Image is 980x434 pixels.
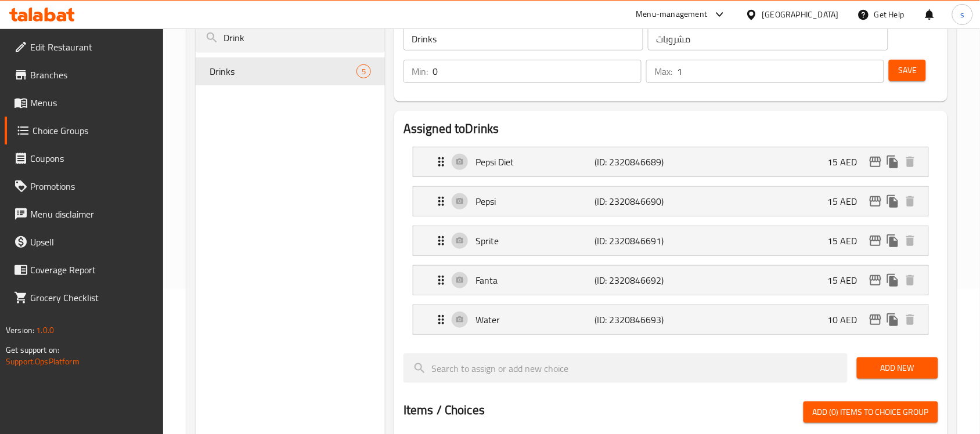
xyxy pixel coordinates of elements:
p: 15 AED [828,273,867,287]
p: Min: [412,64,428,78]
div: Drinks5 [196,57,385,85]
span: 1.0.0 [36,323,54,338]
input: search [403,353,848,383]
button: delete [902,311,919,328]
li: Expand [403,182,938,221]
p: 15 AED [828,155,867,169]
p: Sprite [475,234,595,248]
button: duplicate [884,193,902,210]
button: Add (0) items to choice group [804,402,938,423]
li: Expand [403,221,938,261]
span: Upsell [30,235,154,249]
button: delete [902,153,919,171]
a: Support.OpsPlatform [6,354,80,369]
button: duplicate [884,232,902,249]
button: edit [867,193,884,210]
a: Edit Restaurant [5,33,164,61]
span: Menu disclaimer [30,207,154,221]
a: Grocery Checklist [5,284,164,312]
span: Coverage Report [30,263,154,277]
p: (ID: 2320846692) [595,273,674,287]
span: Branches [30,68,154,82]
button: duplicate [884,311,902,328]
p: 15 AED [828,234,867,248]
a: Branches [5,61,164,89]
p: Fanta [475,273,595,287]
p: Pepsi [475,194,595,208]
div: [GEOGRAPHIC_DATA] [762,8,839,21]
span: Drinks [210,64,356,78]
span: Edit Restaurant [30,40,154,54]
span: Coupons [30,151,154,165]
div: Choices [356,64,371,78]
button: edit [867,272,884,289]
span: 5 [357,66,370,77]
li: Expand [403,261,938,300]
span: Add (0) items to choice group [813,405,929,419]
h2: Items / Choices [403,402,485,419]
div: Expand [413,147,928,176]
div: Expand [413,266,928,295]
a: Menu disclaimer [5,200,164,228]
a: Upsell [5,228,164,256]
div: Expand [413,187,928,216]
a: Choice Groups [5,117,164,144]
button: Add New [857,357,938,379]
input: search [196,23,385,53]
button: edit [867,153,884,171]
p: (ID: 2320846689) [595,155,674,169]
span: Grocery Checklist [30,291,154,305]
div: Expand [413,226,928,255]
a: Promotions [5,172,164,200]
li: Expand [403,300,938,339]
span: Menus [30,96,154,110]
div: Menu-management [636,8,708,21]
button: delete [902,232,919,249]
h2: Assigned to Drinks [403,120,938,138]
button: delete [902,272,919,289]
p: Pepsi Diet [475,155,595,169]
span: s [960,8,964,21]
p: (ID: 2320846693) [595,313,674,327]
a: Menus [5,89,164,117]
span: Get support on: [6,342,59,357]
p: Max: [654,64,672,78]
p: 10 AED [828,313,867,327]
span: Version: [6,323,34,338]
button: edit [867,232,884,249]
a: Coverage Report [5,256,164,284]
a: Coupons [5,144,164,172]
p: 15 AED [828,194,867,208]
button: edit [867,311,884,328]
span: Promotions [30,179,154,193]
li: Expand [403,142,938,182]
span: Choice Groups [33,124,154,138]
div: Expand [413,305,928,334]
p: (ID: 2320846690) [595,194,674,208]
button: duplicate [884,153,902,171]
p: (ID: 2320846691) [595,234,674,248]
button: duplicate [884,272,902,289]
p: Water [475,313,595,327]
button: Save [889,60,926,81]
button: delete [902,193,919,210]
span: Add New [866,361,929,375]
span: Save [898,63,917,78]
